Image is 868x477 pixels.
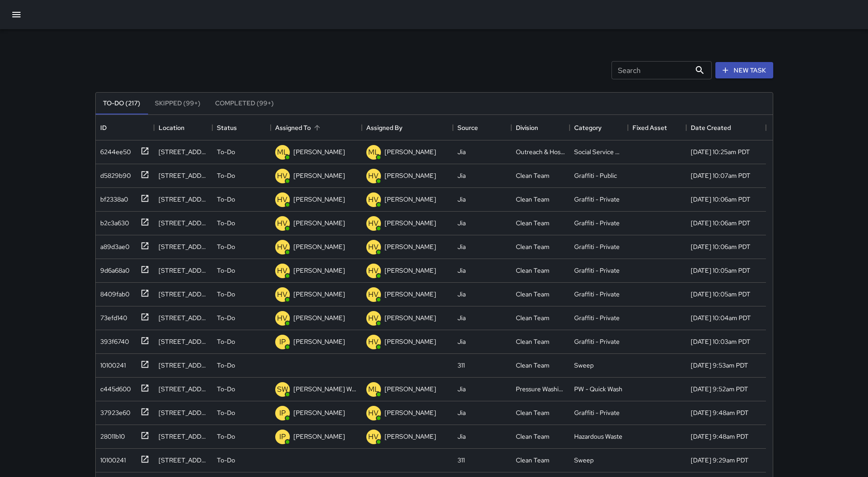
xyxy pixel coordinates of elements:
div: 8/12/2025, 10:25am PDT [691,147,750,156]
p: HV [368,242,379,253]
p: [PERSON_NAME] [293,266,345,275]
div: 311 [457,361,465,370]
div: 37923e60 [97,404,130,417]
p: To-Do [217,408,235,417]
p: To-Do [217,147,235,156]
p: HV [277,265,288,276]
p: ML [368,384,379,395]
div: 469 Stevenson Street [159,266,208,275]
p: HV [277,194,288,205]
p: [PERSON_NAME] [385,266,436,275]
div: Location [154,115,212,140]
div: Graffiti - Public [574,171,617,180]
div: Clean Team [516,408,550,417]
p: [PERSON_NAME] [293,147,345,156]
p: IP [279,431,286,442]
p: HV [368,218,379,229]
div: 8/12/2025, 10:05am PDT [691,290,750,299]
button: Completed (99+) [208,93,281,114]
div: Graffiti - Private [574,290,620,299]
p: [PERSON_NAME] [385,313,436,322]
div: Clean Team [516,313,550,322]
p: [PERSON_NAME] [385,337,436,346]
div: Source [457,115,478,140]
div: Jia [457,147,466,156]
div: Sweep [574,456,594,465]
p: To-Do [217,218,235,228]
div: Clean Team [516,337,550,346]
p: [PERSON_NAME] [293,432,345,441]
div: Jia [457,290,466,299]
p: To-Do [217,361,235,370]
div: 8/12/2025, 10:06am PDT [691,242,750,251]
p: [PERSON_NAME] Weekly [293,384,357,394]
p: To-Do [217,432,235,441]
p: To-Do [217,266,235,275]
div: Assigned To [275,115,311,140]
div: Pressure Washing [516,384,565,394]
p: [PERSON_NAME] [385,147,436,156]
div: b2c3a630 [97,215,129,228]
div: 8/12/2025, 10:05am PDT [691,266,750,275]
p: [PERSON_NAME] [293,290,345,299]
div: 1201 Market Street [159,361,208,370]
div: Jia [457,266,466,275]
div: 37 6th Street [159,195,208,204]
div: 8/12/2025, 10:07am PDT [691,171,750,180]
p: [PERSON_NAME] [293,408,345,417]
p: HV [277,218,288,229]
p: ML [368,147,379,158]
div: 37 6th Street [159,171,208,180]
p: To-Do [217,313,235,322]
div: Assigned By [366,115,402,140]
p: To-Do [217,171,235,180]
div: Jia [457,242,466,251]
div: Graffiti - Private [574,313,620,322]
div: 476 Minna Street [159,384,208,394]
div: Source [453,115,511,140]
div: Jia [457,384,466,394]
p: HV [368,289,379,300]
div: Graffiti - Private [574,266,620,275]
div: Status [217,115,237,140]
div: 37 6th Street [159,242,208,251]
div: 113 10th Street [159,456,208,465]
p: [PERSON_NAME] [385,171,436,180]
p: HV [368,171,379,181]
div: Graffiti - Private [574,195,620,204]
p: [PERSON_NAME] [385,290,436,299]
div: Sweep [574,361,594,370]
p: [PERSON_NAME] [293,313,345,322]
p: [PERSON_NAME] [293,337,345,346]
div: 8/12/2025, 9:53am PDT [691,361,748,370]
div: Clean Team [516,171,550,180]
div: 37 6th Street [159,218,208,228]
div: 73efd140 [97,310,127,322]
div: PW - Quick Wash [574,384,622,394]
div: Jia [457,408,466,417]
div: 311 [457,456,465,465]
button: Sort [311,121,324,134]
p: [PERSON_NAME] [293,195,345,204]
div: Date Created [686,115,766,140]
div: 8/12/2025, 10:04am PDT [691,313,751,322]
div: 10100241 [97,452,126,465]
div: Clean Team [516,290,550,299]
p: [PERSON_NAME] [385,384,436,394]
div: Fixed Asset [628,115,686,140]
p: [PERSON_NAME] [385,218,436,228]
div: Division [511,115,570,140]
div: Graffiti - Private [574,218,620,228]
p: To-Do [217,290,235,299]
div: 8/12/2025, 9:29am PDT [691,456,749,465]
div: 422 Stevenson Street [159,337,208,346]
div: bf2338a0 [97,191,128,204]
div: Clean Team [516,361,550,370]
div: 8/12/2025, 10:03am PDT [691,337,750,346]
div: 28011b10 [97,428,125,441]
p: [PERSON_NAME] [293,171,345,180]
p: HV [368,194,379,205]
div: Assigned To [271,115,362,140]
p: HV [277,171,288,181]
div: 474 Natoma Street [159,147,208,156]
